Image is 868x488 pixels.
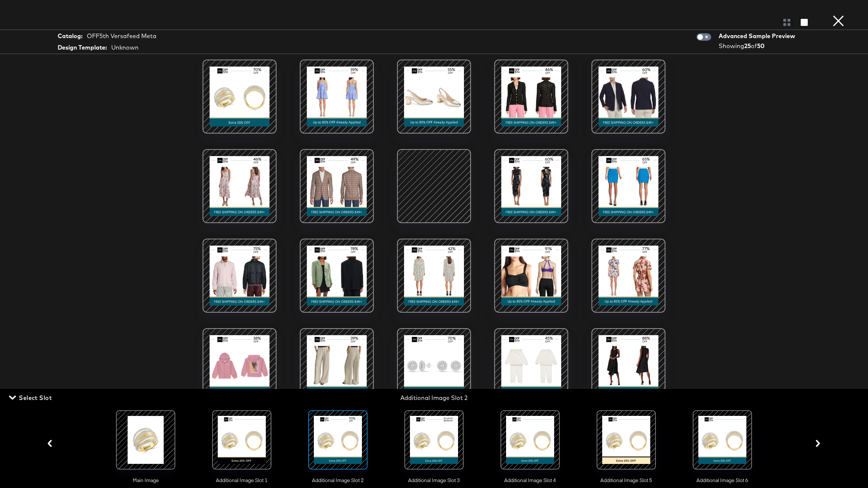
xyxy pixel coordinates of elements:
span: Additional Image Slot 6 [685,477,759,484]
strong: Catalog: [58,32,82,40]
div: Unknown [111,43,139,52]
span: Additional Image Slot 3 [397,477,471,484]
span: Additional Image Slot 4 [493,477,567,484]
span: Additional Image Slot 5 [589,477,663,484]
span: Additional Image Slot 1 [205,477,279,484]
span: Main Image [109,477,183,484]
div: OFF5th Versafeed Meta [87,32,156,40]
span: Additional Image Slot 2 [301,477,375,484]
div: Additional Image Slot 2 [294,394,574,402]
span: Select Slot [10,393,52,403]
strong: 25 [744,42,751,50]
div: Showing of [719,42,798,50]
strong: 50 [757,42,764,50]
div: Advanced Sample Preview [719,32,798,40]
button: Select Slot [7,393,55,403]
strong: Design Template: [58,43,107,52]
